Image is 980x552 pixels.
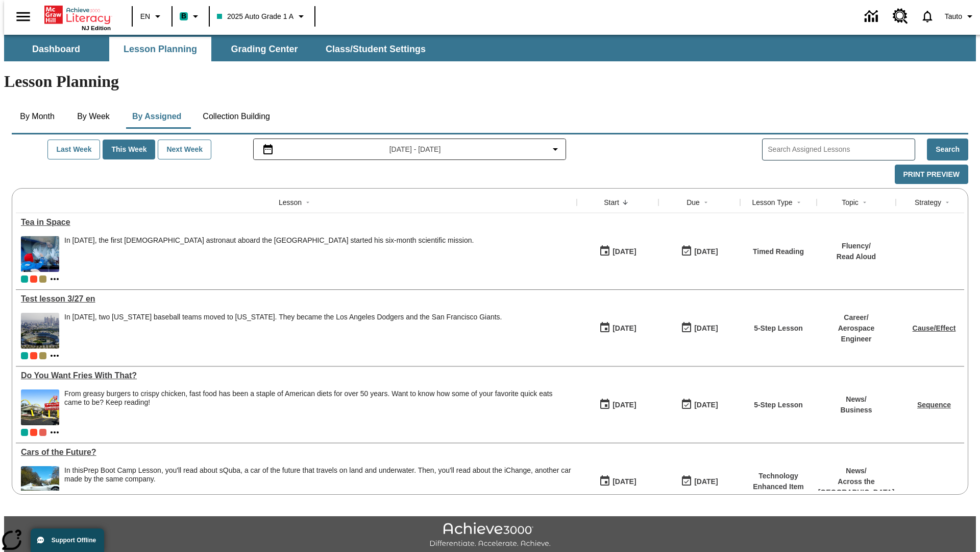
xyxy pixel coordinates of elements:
svg: Collapse Date Range Filter [549,143,561,155]
button: Show more classes [48,426,61,439]
div: From greasy burgers to crispy chicken, fast food has been a staple of American diets for over 50 ... [64,389,572,425]
div: Current Class [21,275,28,283]
testabrev: Prep Boot Camp Lesson, you'll read about sQuba, a car of the future that travels on land and unde... [64,466,571,483]
button: Print Preview [895,165,968,185]
a: Resource Center, Will open in new tab [887,3,914,30]
button: Support Offline [31,528,104,552]
div: Test 1 [30,429,37,436]
button: This Week [103,140,155,159]
p: News / [840,394,872,405]
button: By Week [68,104,119,129]
div: [DATE] [612,475,636,488]
button: Dashboard [5,37,107,61]
span: In 1958, two New York baseball teams moved to California. They became the Los Angeles Dodgers and... [64,313,502,349]
div: Tea in Space [21,218,572,227]
a: Test lesson 3/27 en, Lessons [21,294,572,304]
button: Sort [302,196,314,209]
p: 5-Step Lesson [754,400,803,410]
div: [DATE] [694,475,718,488]
div: 2025 Auto Grade 1 [39,275,46,283]
button: 07/31/26: Last day the lesson can be accessed [677,318,721,338]
button: Show more classes [48,350,61,362]
a: Cars of the Future? , Lessons [21,448,572,457]
span: Grading Center [231,43,298,55]
div: Current Class [21,429,28,436]
button: Sort [941,196,953,209]
span: EN [140,11,150,22]
button: Sort [793,196,805,209]
a: Data Center [859,3,887,31]
a: Notifications [914,3,941,30]
a: Home [44,5,111,25]
button: Sort [859,196,871,209]
div: Cars of the Future? [21,448,572,457]
button: 07/01/25: First time the lesson was available [596,472,640,491]
button: Profile/Settings [941,7,980,26]
span: 2025 Auto Grade 1 A [217,11,293,22]
button: Next Week [158,140,211,159]
div: Do You Want Fries With That? [21,371,572,380]
div: Due [687,197,700,208]
div: 2025 Auto Grade 1 [39,352,46,359]
p: Timed Reading [753,246,804,257]
button: By Month [12,104,63,129]
div: [DATE] [612,245,636,258]
div: Test 1 [30,275,37,283]
div: Test 1 [30,352,37,359]
div: SubNavbar [4,37,435,61]
div: SubNavbar [4,35,976,61]
span: Class/Student Settings [326,43,426,55]
button: Sort [700,196,712,209]
p: 5-Step Lesson [754,323,803,334]
span: Support Offline [52,537,96,544]
button: 07/14/25: First time the lesson was available [596,395,640,415]
button: Language: EN, Select a language [136,7,168,26]
img: An astronaut, the first from the United Kingdom to travel to the International Space Station, wav... [21,236,59,272]
p: Read Aloud [837,251,876,262]
div: [DATE] [694,322,718,335]
span: Lesson Planning [124,43,197,55]
div: In [DATE], the first [DEMOGRAPHIC_DATA] astronaut aboard the [GEOGRAPHIC_DATA] started his six-mo... [64,236,474,245]
div: Lesson Type [752,197,792,208]
span: OL 2025 Auto Grade 2 [39,429,46,436]
p: Fluency / [837,241,876,251]
img: Dodgers stadium. [21,313,59,349]
button: By Assigned [124,104,189,129]
button: Boost Class color is teal. Change class color [176,7,206,26]
div: In this Prep Boot Camp Lesson, you'll read about sQuba, a car of the future that travels on land ... [64,466,572,502]
p: Business [840,405,872,416]
button: Class: 2025 Auto Grade 1 A, Select your class [213,7,311,26]
span: [DATE] - [DATE] [389,144,441,155]
button: Last Week [47,140,100,159]
div: [DATE] [612,399,636,411]
button: Show more classes [48,273,61,285]
p: Career / [822,312,891,323]
p: News / [818,466,895,476]
div: Start [604,197,619,208]
div: [DATE] [694,245,718,258]
div: Current Class [21,352,28,359]
img: High-tech automobile treading water. [21,466,59,502]
button: Open side menu [8,2,38,32]
button: 07/20/26: Last day the lesson can be accessed [677,395,721,415]
button: Search [927,139,968,160]
div: [DATE] [612,322,636,335]
button: Select the date range menu item [258,143,562,155]
span: Dashboard [32,43,80,55]
div: In December 2015, the first British astronaut aboard the International Space Station started his ... [64,236,474,272]
a: Do You Want Fries With That?, Lessons [21,371,572,380]
img: Achieve3000 Differentiate Accelerate Achieve [429,522,551,548]
span: B [181,10,186,22]
div: In this [64,466,572,484]
img: One of the first McDonald's stores, with the iconic red sign and golden arches. [21,389,59,425]
input: Search Assigned Lessons [768,142,915,157]
button: Class/Student Settings [317,37,434,61]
